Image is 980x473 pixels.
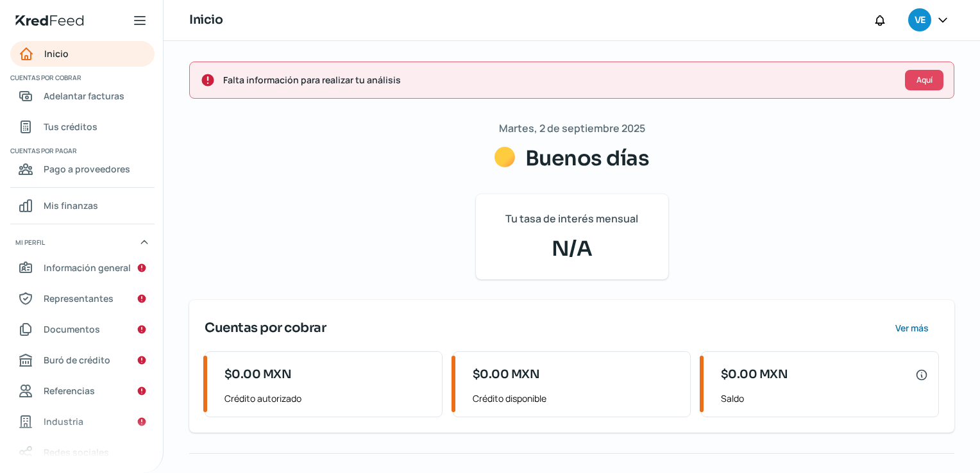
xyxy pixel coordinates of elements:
a: Pago a proveedores [10,156,155,182]
a: Referencias [10,378,155,404]
span: $0.00 MXN [473,366,540,383]
span: Falta información para realizar tu análisis [223,72,895,88]
span: Aquí [917,76,933,84]
img: Saludos [494,147,515,167]
span: Buró de crédito [44,352,110,368]
a: Tus créditos [10,114,155,140]
span: Adelantar facturas [44,88,124,104]
h1: Inicio [189,11,223,29]
a: Documentos [10,317,155,342]
span: Crédito autorizado [224,390,432,406]
span: VE [915,13,925,28]
span: Inicio [44,46,69,62]
a: Inicio [10,41,155,67]
span: Mis finanzas [44,197,98,213]
span: Redes sociales [44,444,109,460]
span: Tus créditos [44,119,97,135]
span: Martes, 2 de septiembre 2025 [499,119,645,138]
button: Aquí [905,70,943,90]
span: Representantes [44,290,114,306]
span: Ver más [895,324,929,333]
span: $0.00 MXN [224,366,292,383]
a: Industria [10,409,155,435]
button: Ver más [884,315,939,341]
a: Buró de crédito [10,347,155,373]
span: Documentos [44,321,100,337]
a: Información general [10,255,155,281]
span: Cuentas por pagar [10,145,153,156]
span: Buenos días [525,145,650,171]
a: Redes sociales [10,440,155,465]
span: Industria [44,413,83,429]
span: Crédito disponible [473,390,680,406]
span: Tu tasa de interés mensual [505,210,638,228]
span: Referencias [44,383,95,399]
span: Información general [44,260,131,276]
span: N/A [491,233,653,264]
a: Mis finanzas [10,193,155,219]
span: Cuentas por cobrar [205,319,326,338]
span: Mi perfil [15,236,45,248]
span: Saldo [721,390,928,406]
a: Representantes [10,286,155,311]
span: Pago a proveedores [44,161,130,177]
span: Cuentas por cobrar [10,72,153,83]
a: Adelantar facturas [10,83,155,109]
span: $0.00 MXN [721,366,788,383]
